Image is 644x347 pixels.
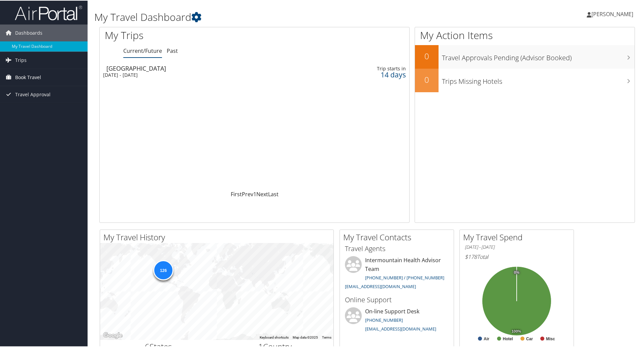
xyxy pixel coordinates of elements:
[268,190,279,197] a: Last
[15,51,27,68] span: Trips
[465,252,569,260] h6: Total
[587,3,640,24] a: [PERSON_NAME]
[256,190,268,197] a: Next
[365,316,403,322] a: [PHONE_NUMBER]
[153,259,173,280] div: 126
[103,231,333,242] h2: My Travel History
[345,243,449,253] h3: Travel Agents
[503,336,513,341] text: Hotel
[343,231,454,242] h2: My Travel Contacts
[345,283,416,289] a: [EMAIL_ADDRESS][DOMAIN_NAME]
[103,71,298,77] div: [DATE] - [DATE]
[123,46,162,54] a: Current/Future
[442,49,635,62] h3: Travel Approvals Pending (Advisor Booked)
[15,85,51,102] span: Travel Approval
[365,274,444,280] a: [PHONE_NUMBER] / [PHONE_NUMBER]
[260,335,289,339] button: Keyboard shortcuts
[322,335,331,339] a: Terms (opens in new tab)
[442,73,635,85] h3: Trips Missing Hotels
[106,65,301,71] div: [GEOGRAPHIC_DATA]
[546,336,555,341] text: Misc
[465,243,569,250] h6: [DATE] - [DATE]
[293,335,318,339] span: Map data ©2025
[94,9,458,24] h1: My Travel Dashboard
[102,331,124,339] img: Google
[415,73,439,85] h2: 0
[342,255,452,291] li: Intermountain Health Advisor Team
[253,190,256,197] a: 1
[105,28,275,42] h1: My Trips
[512,329,521,333] tspan: 100%
[591,10,633,17] span: [PERSON_NAME]
[514,270,519,274] tspan: 0%
[526,336,533,341] text: Car
[484,336,489,341] text: Air
[463,231,574,242] h2: My Travel Spend
[365,325,436,331] a: [EMAIL_ADDRESS][DOMAIN_NAME]
[15,4,82,20] img: airportal-logo.png
[231,190,242,197] a: First
[102,331,124,339] a: Open this area in Google Maps (opens a new window)
[415,50,439,61] h2: 0
[15,24,42,41] span: Dashboards
[167,46,178,54] a: Past
[415,68,635,92] a: 0Trips Missing Hotels
[465,252,477,260] span: $178
[345,294,449,304] h3: Online Support
[339,71,406,77] div: 14 days
[339,65,406,71] div: Trip starts in
[415,44,635,68] a: 0Travel Approvals Pending (Advisor Booked)
[342,307,452,334] li: On-line Support Desk
[242,190,253,197] a: Prev
[415,28,635,42] h1: My Action Items
[15,68,41,85] span: Book Travel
